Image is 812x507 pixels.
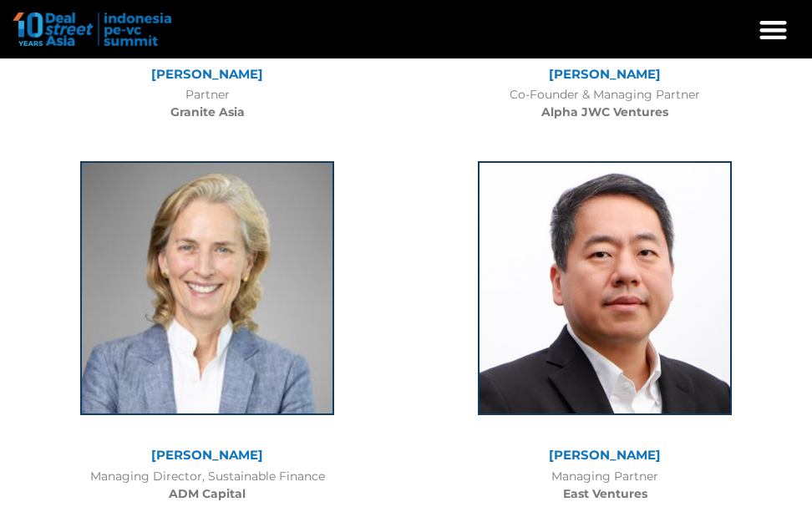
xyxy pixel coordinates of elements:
[414,86,795,121] div: Co-Founder & Managing Partner
[151,447,263,463] a: [PERSON_NAME]
[80,161,334,415] img: Lisa Genasci
[549,447,661,463] a: [PERSON_NAME]
[414,468,795,503] div: Managing Partner
[541,104,668,119] b: Alpha JWC Ventures
[563,486,647,501] b: East Ventures
[478,161,732,415] img: Roderick Purwana
[170,104,245,119] b: Granite Asia
[169,486,246,501] b: ADM Capital
[17,468,398,503] div: Managing Director, Sustainable Finance
[17,86,398,121] div: Partner
[752,8,796,52] div: Menu Toggle
[151,66,263,82] a: [PERSON_NAME]
[549,66,661,82] a: [PERSON_NAME]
